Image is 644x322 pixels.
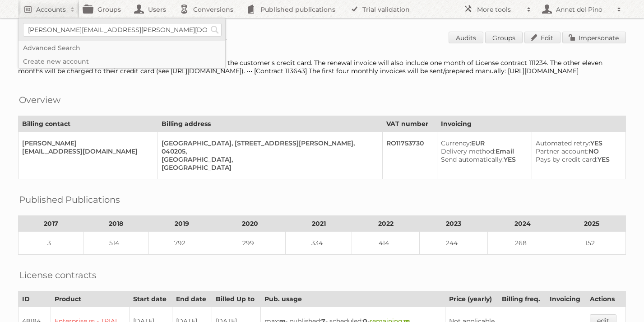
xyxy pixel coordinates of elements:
[260,291,445,307] th: Pub. usage
[441,139,471,147] span: Currency:
[441,147,496,155] span: Delivery method:
[19,116,158,132] th: Billing contact
[19,93,60,107] h2: Overview
[586,291,626,307] th: Actions
[558,216,625,232] th: 2025
[420,232,487,255] td: 244
[536,147,618,155] div: NO
[441,155,504,163] span: Send automatically:
[158,116,383,132] th: Billing address
[51,291,130,307] th: Product
[148,232,215,255] td: 792
[19,232,83,255] td: 3
[536,139,618,147] div: YES
[18,32,626,45] h1: Account 41017: Cheil [GEOGRAPHIC_DATA] SRL
[485,32,523,43] a: Groups
[285,232,352,255] td: 334
[498,291,546,307] th: Billing freq.
[18,59,626,75] div: Data bundle contract 111235 is paid via invoice due to daily limit of the customer's credit card....
[22,139,150,147] div: [PERSON_NAME]
[536,155,598,163] span: Pays by credit card:
[162,155,375,163] div: [GEOGRAPHIC_DATA],
[420,216,487,232] th: 2023
[562,32,626,43] a: Impersonate
[352,216,420,232] th: 2022
[208,23,222,37] input: Search
[445,291,498,307] th: Price (yearly)
[441,155,524,163] div: YES
[487,232,558,255] td: 268
[19,268,97,282] h2: License contracts
[36,5,66,14] h2: Accounts
[383,116,437,132] th: VAT number
[546,291,586,307] th: Invoicing
[162,163,375,172] div: [GEOGRAPHIC_DATA]
[449,32,483,43] a: Audits
[554,5,612,14] h2: Annet del Pino
[19,193,120,206] h2: Published Publications
[285,216,352,232] th: 2021
[148,216,215,232] th: 2019
[487,216,558,232] th: 2024
[477,5,522,14] h2: More tools
[162,147,375,155] div: 040205,
[19,291,51,307] th: ID
[437,116,626,132] th: Invoicing
[19,55,225,68] a: Create new account
[383,132,437,179] td: RO11753730
[215,216,285,232] th: 2020
[558,232,625,255] td: 152
[536,155,618,163] div: YES
[83,216,148,232] th: 2018
[83,232,148,255] td: 514
[536,139,590,147] span: Automated retry:
[441,147,524,155] div: Email
[352,232,420,255] td: 414
[536,147,588,155] span: Partner account:
[215,232,285,255] td: 299
[19,41,225,55] a: Advanced Search
[524,32,561,43] a: Edit
[19,216,83,232] th: 2017
[172,291,212,307] th: End date
[212,291,261,307] th: Billed Up to
[22,147,150,155] div: [EMAIL_ADDRESS][DOMAIN_NAME]
[162,139,375,147] div: [GEOGRAPHIC_DATA], [STREET_ADDRESS][PERSON_NAME],
[441,139,524,147] div: EUR
[130,291,172,307] th: Start date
